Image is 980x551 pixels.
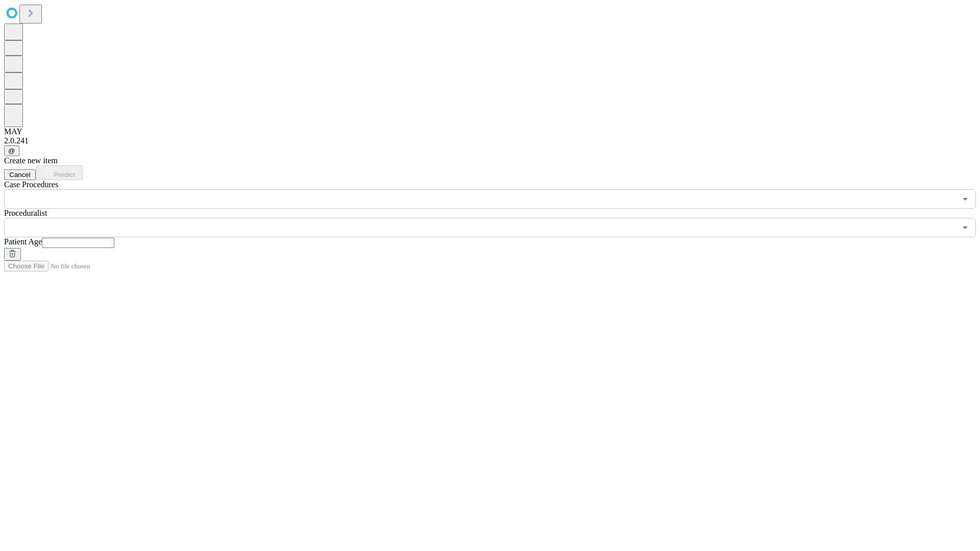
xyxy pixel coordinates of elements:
[4,156,58,165] span: Create new item
[8,147,15,155] span: @
[9,171,31,179] span: Cancel
[4,180,58,189] span: Scheduled Procedure
[958,192,972,206] button: Open
[4,209,47,217] span: Proceduralist
[4,127,976,136] div: MAY
[54,171,75,179] span: Predict
[4,136,976,145] div: 2.0.241
[4,237,42,246] span: Patient Age
[958,220,972,235] button: Open
[36,165,83,180] button: Predict
[4,169,36,180] button: Cancel
[4,145,19,156] button: @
